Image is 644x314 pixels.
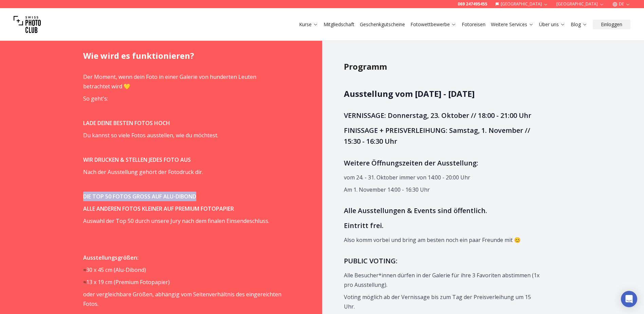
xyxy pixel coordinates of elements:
span: Auswahl der Top 50 durch unsere Jury nach dem finalen Einsendeschluss. [83,217,269,225]
p: Nach der Ausstellung gehört der Fotodruck dir. [83,167,282,177]
span: Alle Ausstellungen & Events sind öffentlich. [344,206,487,215]
button: Über uns [536,20,568,29]
h3: PUBLIC VOTING: [344,256,542,266]
button: Weitere Services [488,20,536,29]
h2: Ausstellung vom [DATE] - [DATE] [344,88,542,99]
p: Voting möglich ab der Vernissage bis zum Tag der Preisverleihung um 15 Uhr. [344,292,542,311]
span: ≈ [83,266,86,274]
span: oder vergleichbare Größen, abhängig vom Seitenverhältnis des eingereichten Fotos. [83,291,281,308]
button: Fotowettbewerbe [408,20,459,29]
a: Geschenkgutscheine [360,21,405,28]
a: Fotoreisen [462,21,485,28]
strong: ALLE ANDEREN FOTOS KLEINER AUF PREMIUM FOTOPAPIER [83,205,234,212]
button: Einloggen [593,20,630,29]
a: Mitgliedschaft [324,21,354,28]
h2: Programm [344,61,561,72]
p: Du kannst so viele Fotos ausstellen, wie du möchtest. [83,130,282,140]
p: Alle Besucher*innen dürfen in der Galerie für ihre 3 Favoriten abstimmen (1x pro Ausstellung). [344,271,542,290]
span: 13 x 19 cm ( [86,278,115,286]
button: Fotoreisen [459,20,488,29]
span: Also komm vorbei und bring am besten noch ein paar Freunde mit 😊 [344,236,521,244]
a: Fotowettbewerbe [410,21,456,28]
button: Geschenkgutscheine [357,20,408,29]
h2: Wie wird es funktionieren? [83,50,300,61]
h3: VERNISSAGE: Donnerstag, 23. Oktober // 18:00 - 21:00 Uhr [344,110,542,121]
p: Am 1. November 14:00 - 16:30 Uhr [344,185,542,194]
button: Blog [568,20,590,29]
button: Mitgliedschaft [321,20,357,29]
p: So geht's: [83,94,282,103]
a: 069 247495455 [458,1,487,7]
a: Über uns [539,21,565,28]
strong: DIE TOP 50 FOTOS GROSS AUF ALU-DIBOND [83,193,196,200]
h3: FINISSAGE + PREISVERLEIHUNG: Samstag, 1. November // 15:30 - 16:30 Uhr [344,125,542,147]
span: ≈ [83,278,86,286]
span: Alu-Dibond) [115,266,146,274]
p: Premium Fotopapier) [83,277,282,287]
span: Eintritt frei. [344,221,384,230]
p: Der Moment, wenn dein Foto in einer Galerie von hunderten Leuten betrachtet wird 💛 [83,72,282,91]
a: Blog [571,21,587,28]
a: Kurse [299,21,318,28]
div: Open Intercom Messenger [621,291,637,307]
strong: Ausstellungsgrößen: [83,254,139,261]
img: Swiss photo club [14,11,41,38]
button: Kurse [296,20,321,29]
a: Weitere Services [491,21,534,28]
p: 30 x 45 cm ( [83,265,282,275]
h3: Weitere Öffnungszeiten der Ausstellung: [344,158,542,169]
strong: WIR DRUCKEN & STELLEN JEDES FOTO AUS [83,156,191,163]
strong: LADE DEINE BESTEN FOTOS HOCH [83,119,170,127]
p: vom 24. - 31. Oktober immer von 14:00 - 20:00 Uhr [344,173,542,182]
